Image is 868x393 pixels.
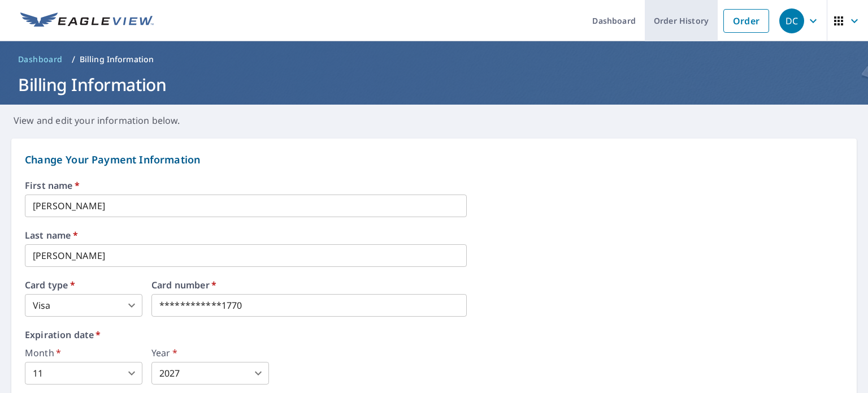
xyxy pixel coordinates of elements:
nav: breadcrumb [14,50,854,68]
label: Last name [25,231,843,240]
img: EV Logo [20,12,154,29]
label: Card type [25,280,142,290]
label: Month [25,348,142,357]
a: Order [723,9,769,33]
div: Visa [25,294,142,317]
p: Billing Information [80,54,154,65]
label: Card number [151,280,467,290]
label: First name [25,181,843,190]
h1: Billing Information [14,73,854,96]
a: Dashboard [14,50,67,68]
span: Dashboard [18,54,63,65]
li: / [72,53,75,66]
div: 2027 [151,362,269,385]
label: Year [151,348,269,357]
div: DC [779,8,804,33]
p: Change Your Payment Information [25,152,843,167]
label: Expiration date [25,330,843,339]
div: 11 [25,362,142,385]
